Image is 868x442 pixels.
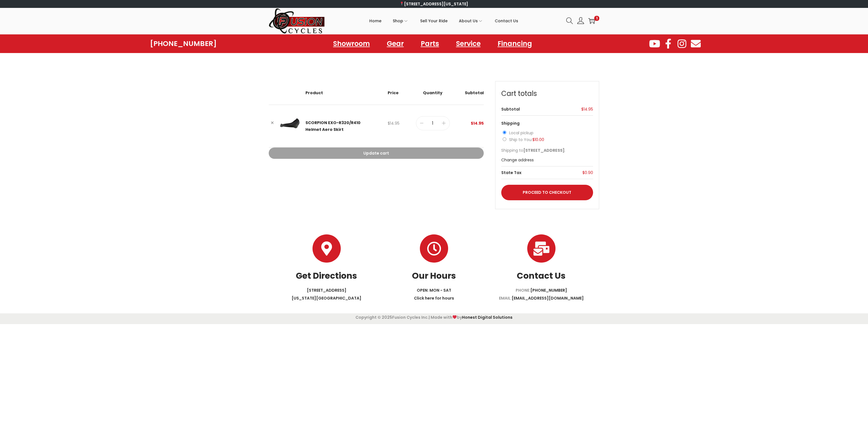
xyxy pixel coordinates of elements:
[588,17,595,24] a: 1
[471,120,484,126] bdi: 14.95
[532,137,535,142] span: $
[527,234,555,263] a: Contact Us
[392,315,429,320] span: Fusion Cycles Inc.
[420,8,448,34] a: Sell Your Ride
[410,81,455,105] th: Quantity
[582,170,593,175] span: 0.90
[532,137,544,142] bdi: 10.00
[455,81,484,105] th: Subtotal
[471,120,473,126] span: $
[296,270,357,282] a: Get Directions
[388,120,390,126] span: $
[369,8,381,34] a: Home
[581,106,583,112] span: $
[420,234,448,263] a: Our Hours
[501,103,520,115] th: Subtotal
[415,37,445,50] a: Parts
[459,8,483,34] a: About Us
[305,120,361,132] a: SCORPION EXO-R320/R410 Helmet Aero Skirt
[400,1,468,7] a: [STREET_ADDRESS][US_STATE]
[393,8,409,34] a: Shop
[300,81,382,105] th: Product
[453,315,457,319] img: ❤
[150,40,217,48] a: [PHONE_NUMBER]
[495,8,518,34] a: Contact Us
[388,120,400,126] bdi: 14.95
[393,14,403,28] span: Shop
[488,286,595,302] p: PHONE: EMAIL:
[313,234,341,263] a: Get Directions
[325,8,562,34] nav: Primary navigation
[327,37,538,50] nav: Menu
[327,37,376,50] a: Showroom
[382,81,410,105] th: Price
[517,270,566,282] a: Contact Us
[369,14,381,28] span: Home
[416,119,450,127] input: Product quantity
[292,287,361,301] a: [STREET_ADDRESS][US_STATE][GEOGRAPHIC_DATA]
[530,287,567,293] a: [PHONE_NUMBER]
[414,287,454,301] a: OPEN: MON - SATClick here for hours
[509,137,544,142] label: Ship to You:
[582,170,585,175] span: $
[501,147,593,154] p: Shipping to .
[450,37,486,50] a: Service
[459,14,478,28] span: About Us
[269,8,325,34] img: Woostify retina logo
[501,89,593,99] h2: Cart totals
[412,270,456,282] a: Our Hours
[581,106,593,112] bdi: 14.95
[495,14,518,28] span: Contact Us
[501,166,522,179] th: State Tax
[501,157,534,163] a: Change address
[381,37,409,50] a: Gear
[400,2,404,6] img: 📍
[462,315,513,320] a: Honest Digital Solutions
[420,14,448,28] span: Sell Your Ride
[280,113,300,133] img: SCORPION EXO-R320/R410 Helmet Aero Skirt
[512,295,584,301] a: [EMAIL_ADDRESS][DOMAIN_NAME]
[492,37,538,50] a: Financing
[501,117,593,129] th: Shipping
[523,148,565,153] strong: [STREET_ADDRESS]
[269,119,276,126] a: Remove SCORPION EXO-R320/R410 Helmet Aero Skirt from cart
[509,130,533,136] label: Local pickup
[501,185,593,200] a: Proceed to checkout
